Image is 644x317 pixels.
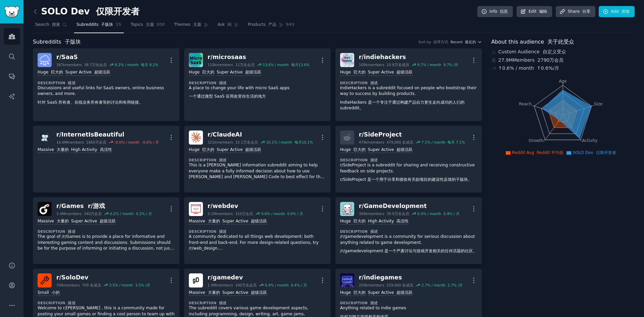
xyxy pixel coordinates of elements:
div: 9.7 % / month [417,62,458,67]
div: Super Active [217,69,261,76]
span: SOLO Dev [573,150,616,155]
div: Small [38,290,60,296]
div: 0.4 % / month [265,283,307,287]
font: 32.1万名会员 [235,140,258,144]
font: 信息 [500,9,508,14]
div: Massive [189,218,220,225]
div: 2.7 % / month [422,283,463,287]
span: Themes [174,22,201,28]
div: Huge [340,147,366,153]
font: 描述 [370,229,378,233]
div: High Activity [71,147,112,153]
font: 巨大的 [202,70,214,74]
font: 1660万会员 [86,140,106,144]
font: 关于此受众 [547,39,574,45]
font: 描述 [68,301,75,305]
font: 10.9万名成员 [386,63,409,67]
font: 描述 [219,158,227,162]
font: 编辑 [539,9,547,14]
span: Subreddits [33,38,81,46]
button: Recent 最近的 [450,40,482,44]
font: r/游戏 [88,203,105,209]
font: 0.4% / 月 [443,212,460,216]
a: Search 搜索 [33,19,69,33]
div: r/ webdev [208,202,303,210]
div: Huge [189,69,214,76]
div: r/ SoloDev [56,273,150,282]
font: 190万名会员 [235,283,257,287]
font: 每月10.1% [294,140,313,144]
img: indiehackers [340,53,354,67]
div: Super Active [368,290,413,296]
div: Massive [38,147,69,153]
div: Massive [38,218,69,225]
a: Share 分享 [556,6,595,17]
img: GummySearch logo [4,6,19,18]
p: A place to change your life with micro SaaS apps [189,85,326,102]
dt: Description [38,229,175,234]
div: 16.6M members [56,140,106,145]
a: Topics 主题200 [128,19,167,33]
div: 259k members [359,283,413,287]
p: The goal of /r/Games is to provide a place for informative and interesting gaming content and dis... [38,234,175,252]
img: InternetIsBeautiful [38,130,52,145]
font: Reddit 平均值 [537,150,563,155]
font: 添加 [622,9,630,14]
a: SaaSr/SaaS387kmembers 38.7万名会员8.2% / month 每月 8.2%Huge 巨大的Super Active 超级活跃Description 描述Discussi... [33,48,179,121]
div: Huge [38,69,63,76]
span: Ask [218,22,232,28]
div: 479k members [359,140,413,145]
p: /r/gamedevelopment is a community for serious discussion about anything related to game development. [340,234,477,257]
dt: Description [38,301,175,305]
tspan: Age [559,79,567,84]
dt: Description [340,229,477,234]
img: microsaas [189,53,203,67]
div: 110k members [208,62,255,67]
div: High Activity [368,218,409,225]
p: r/SideProject is a subreddit for sharing and receiving constructive feedback on side projects. [340,162,477,186]
span: Topics [131,22,154,28]
div: 27.9M Members [491,57,635,64]
font: IndieHackers 是一个专注于通过构建产品自力更生走向成功的人们的 subreddit。 [340,100,465,111]
tspan: Size [594,101,602,106]
div: 8.2 % / month [115,62,159,67]
font: r/SideProject 是一个用于分享和接收有关副项目的建设性反馈的子版块。 [340,177,472,182]
img: ClaudeAI [189,130,203,145]
div: 0.6 % / month [261,211,304,216]
font: 巨大的 [354,290,366,295]
font: 描述 [370,301,378,305]
font: 9.7% /月 [443,63,459,67]
div: r/ microsaas [208,53,310,61]
font: 2790万会员 [538,57,564,63]
div: 7.1 % / month [422,140,465,145]
font: 11万名会员 [235,63,254,67]
p: This is a [PERSON_NAME] information subreddit aiming to help everyone make a fully informed decis... [189,162,326,180]
dt: Description [189,301,326,305]
img: SaaS [38,53,52,67]
div: r/ Games [56,202,152,210]
font: 仅限开发者 [596,150,616,155]
span: Subreddits [76,22,113,28]
font: 340万会员 [84,212,102,216]
font: 描述 [219,229,227,233]
dt: Description [189,158,326,162]
font: 子版块 [65,39,81,45]
tspan: Activity [582,138,597,143]
font: 描述 [219,301,227,305]
font: 2.7% /月 [447,283,463,287]
span: 200 [156,22,165,28]
a: ClaudeAIr/ClaudeAI321kmembers 32.1万名会员10.1% / month 每月10.1%Huge 巨大的Super Active 超级活跃Description 描... [184,126,331,193]
font: 一个通过微型 SaaS 应用改变你生活的地方 [189,94,266,99]
div: 399k members [359,211,409,216]
div: Super Active [368,69,413,76]
span: Recent [450,40,476,44]
font: 小的 [52,290,60,295]
div: Huge [340,218,366,225]
div: Huge [340,290,366,296]
font: 仅限开发者 [96,6,140,16]
div: ↑ 0.6 % / month [498,65,559,72]
div: 1.9M members [208,283,257,287]
font: 259,000 名成员 [386,283,413,287]
font: 自定义受众 [543,49,566,54]
font: ↑0.6%/月 [537,65,559,71]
